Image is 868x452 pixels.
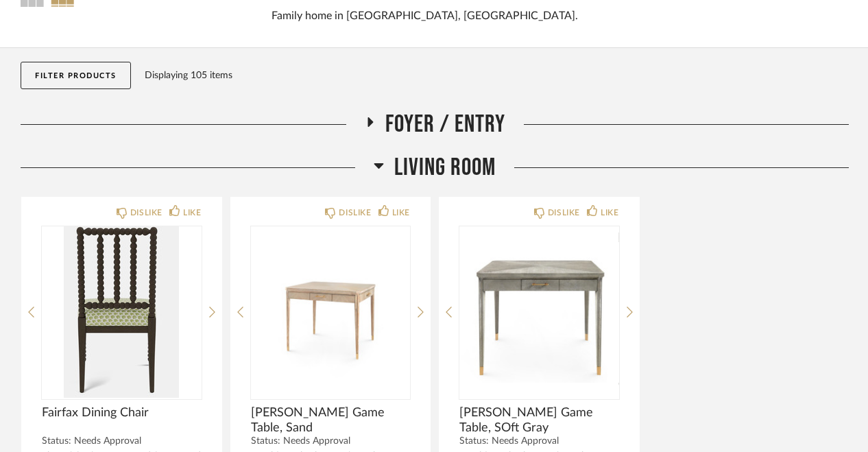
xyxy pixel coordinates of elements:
[145,68,843,83] div: Displaying 105 items
[601,206,618,219] div: LIKE
[42,405,202,420] span: Fairfax Dining Chair
[42,436,202,447] div: Status: Needs Approval
[130,206,162,219] div: DISLIKE
[251,405,411,436] span: [PERSON_NAME] Game Table, Sand
[162,8,688,24] div: Family home in [GEOGRAPHIC_DATA], [GEOGRAPHIC_DATA].
[459,436,619,447] div: Status: Needs Approval
[251,226,411,398] img: undefined
[21,62,131,89] button: Filter Products
[385,110,505,139] span: Foyer / Entry
[183,206,201,219] div: LIKE
[392,206,410,219] div: LIKE
[42,226,202,398] img: undefined
[394,153,496,182] span: Living Room
[339,206,371,219] div: DISLIKE
[459,226,619,398] img: undefined
[548,206,580,219] div: DISLIKE
[459,405,619,436] span: [PERSON_NAME] Game Table, SOft Gray
[251,436,411,447] div: Status: Needs Approval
